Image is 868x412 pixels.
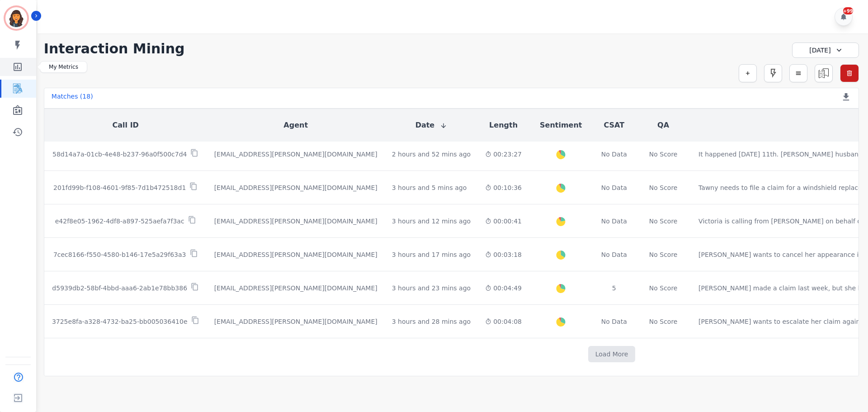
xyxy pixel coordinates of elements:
[604,120,624,131] button: CSAT
[600,250,628,259] div: No Data
[283,120,308,131] button: Agent
[843,7,853,14] div: +99
[53,183,186,192] p: 201fd99b-f108-4601-9f85-7d1b472518d1
[485,150,522,159] div: 00:23:27
[649,150,678,159] div: No Score
[485,317,522,326] div: 00:04:08
[214,150,377,159] div: [EMAIL_ADDRESS][PERSON_NAME][DOMAIN_NAME]
[392,217,471,226] div: 3 hours and 12 mins ago
[392,284,471,293] div: 3 hours and 23 mins ago
[415,120,448,131] button: Date
[392,317,471,326] div: 3 hours and 28 mins ago
[214,317,377,326] div: [EMAIL_ADDRESS][PERSON_NAME][DOMAIN_NAME]
[600,183,628,192] div: No Data
[649,250,678,259] div: No Score
[649,217,678,226] div: No Score
[489,120,518,131] button: Length
[5,7,27,29] img: Bordered avatar
[392,183,467,192] div: 3 hours and 5 mins ago
[600,317,628,326] div: No Data
[44,41,185,57] h1: Interaction Mining
[392,150,471,159] div: 2 hours and 52 mins ago
[55,217,184,226] p: e42f8e05-1962-4df8-a897-525aefa7f3ac
[485,217,522,226] div: 00:00:41
[485,183,522,192] div: 00:10:36
[485,284,522,293] div: 00:04:49
[540,120,582,131] button: Sentiment
[52,92,93,104] div: Matches ( 18 )
[113,120,139,131] button: Call ID
[792,43,859,58] div: [DATE]
[53,250,186,259] p: 7cec8166-f550-4580-b146-17e5a29f63a3
[52,150,187,159] p: 58d14a7a-01cb-4e48-b237-96a0f500c7d4
[649,284,678,293] div: No Score
[649,183,678,192] div: No Score
[600,284,628,293] div: 5
[214,217,377,226] div: [EMAIL_ADDRESS][PERSON_NAME][DOMAIN_NAME]
[52,317,188,326] p: 3725e8fa-a328-4732-ba25-bb005036410e
[52,284,187,293] p: d5939db2-58bf-4bbd-aaa6-2ab1e78bb386
[214,183,377,192] div: [EMAIL_ADDRESS][PERSON_NAME][DOMAIN_NAME]
[392,250,471,259] div: 3 hours and 17 mins ago
[649,317,678,326] div: No Score
[588,346,636,362] button: Load More
[214,284,377,293] div: [EMAIL_ADDRESS][PERSON_NAME][DOMAIN_NAME]
[657,120,669,131] button: QA
[600,217,628,226] div: No Data
[485,250,522,259] div: 00:03:18
[600,150,628,159] div: No Data
[214,250,377,259] div: [EMAIL_ADDRESS][PERSON_NAME][DOMAIN_NAME]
